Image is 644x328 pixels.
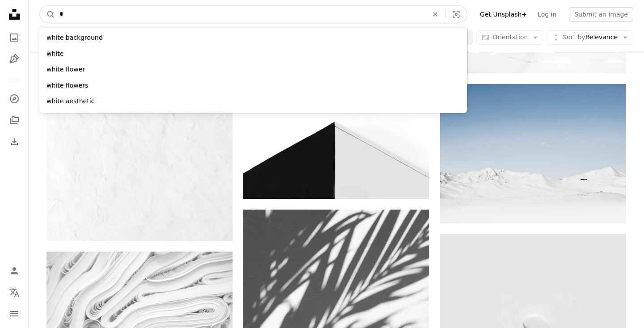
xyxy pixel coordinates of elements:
div: white [39,46,467,62]
a: Home — Unsplash [5,5,23,25]
button: Language [5,283,23,301]
a: photography of snow covered mountain at daytime [440,149,626,157]
div: white background [39,30,467,46]
a: Explore [5,90,23,108]
button: Visual search [445,6,467,23]
button: Orientation [477,30,543,45]
button: Search Unsplash [40,6,55,23]
span: Orientation [492,34,528,41]
div: white flowers [39,78,467,94]
button: Submit an image [569,7,633,21]
span: Relevance [563,33,618,42]
a: Download History [5,133,23,151]
a: Illustrations [5,50,23,68]
button: Clear [425,6,445,23]
a: Photos [5,29,23,46]
a: Get Unsplash+ [475,7,532,21]
button: Sort byRelevance [547,30,633,45]
a: Collections [5,111,23,129]
img: photography of snow covered mountain at daytime [440,84,626,223]
a: white cloth lot [47,309,233,317]
a: Log in / Sign up [5,262,23,280]
a: Log in [532,7,562,21]
button: Menu [5,305,23,323]
form: Find visuals sitewide [39,5,467,23]
div: white flower [39,62,467,78]
div: white aesthetic [39,93,467,109]
span: Sort by [563,34,585,41]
